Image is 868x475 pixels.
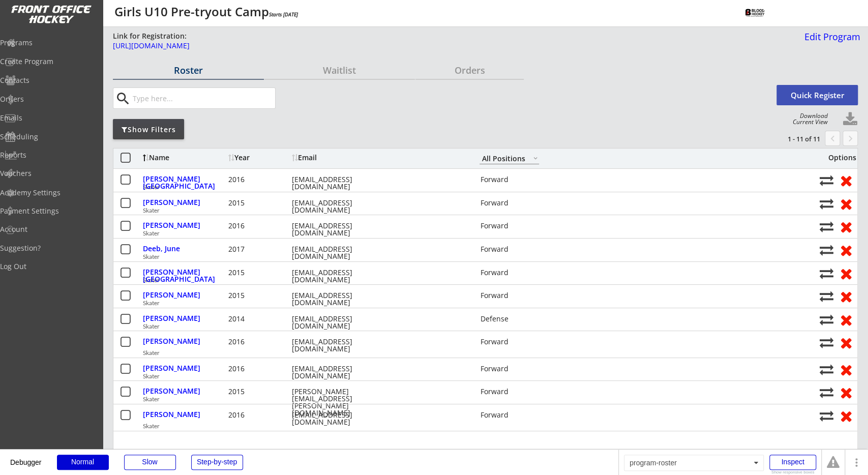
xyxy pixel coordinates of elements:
[292,315,383,330] div: [EMAIL_ADDRESS][DOMAIN_NAME]
[269,11,298,18] em: Starts [DATE]
[836,288,855,304] button: Remove from roster (no refund)
[820,336,833,349] button: Move player
[143,269,226,283] div: [PERSON_NAME][GEOGRAPHIC_DATA]
[820,289,833,303] button: Move player
[143,199,226,206] div: [PERSON_NAME]
[114,91,131,107] button: search
[481,388,540,395] div: Forward
[113,42,625,55] a: [URL][DOMAIN_NAME]
[228,411,289,419] div: 2016
[143,207,814,214] div: Skater
[143,154,226,161] div: Name
[143,254,814,260] div: Skater
[481,411,540,419] div: Forward
[836,312,855,328] button: Remove from roster (no refund)
[143,423,814,429] div: Skater
[415,66,524,75] div: Orders
[113,31,188,41] div: Link for Registration:
[776,85,858,105] button: Quick Register
[481,292,540,299] div: Forward
[191,455,243,470] div: Step-by-step
[788,113,828,125] div: Download Current View
[820,154,856,161] div: Options
[292,411,383,426] div: [EMAIL_ADDRESS][DOMAIN_NAME]
[131,88,276,108] input: Type here...
[124,455,176,470] div: Slow
[820,409,833,423] button: Move player
[836,265,855,281] button: Remove from roster (no refund)
[820,266,833,280] button: Move player
[292,269,383,283] div: [EMAIL_ADDRESS][DOMAIN_NAME]
[843,112,858,127] button: Click to download full roster. Your browser settings may try to block it, check your security set...
[820,385,833,399] button: Move player
[228,338,289,345] div: 2016
[292,388,383,417] div: [PERSON_NAME][EMAIL_ADDRESS][PERSON_NAME][DOMAIN_NAME]
[143,222,226,229] div: [PERSON_NAME]
[800,32,860,41] div: Edit Program
[836,242,855,258] button: Remove from roster (no refund)
[143,396,814,402] div: Skater
[843,131,858,146] button: keyboard_arrow_right
[143,323,814,330] div: Skater
[228,315,289,322] div: 2014
[836,362,855,377] button: Remove from roster (no refund)
[624,455,764,471] div: program-roster
[836,196,855,212] button: Remove from roster (no refund)
[769,470,816,474] div: Show responsive boxes
[228,269,289,276] div: 2015
[800,32,860,50] a: Edit Program
[481,222,540,229] div: Forward
[820,313,833,326] button: Move player
[113,42,625,49] div: [URL][DOMAIN_NAME]
[143,373,814,379] div: Skater
[143,350,814,356] div: Skater
[228,154,289,161] div: Year
[228,246,289,253] div: 2017
[481,365,540,372] div: Forward
[820,197,833,211] button: Move player
[143,230,814,236] div: Skater
[836,408,855,424] button: Remove from roster (no refund)
[228,388,289,395] div: 2015
[481,246,540,253] div: Forward
[836,335,855,350] button: Remove from roster (no refund)
[143,315,226,322] div: [PERSON_NAME]
[825,131,840,146] button: chevron_left
[264,66,415,75] div: Waitlist
[113,125,184,135] div: Show Filters
[481,176,540,183] div: Forward
[481,199,540,206] div: Forward
[113,66,264,75] div: Roster
[292,338,383,352] div: [EMAIL_ADDRESS][DOMAIN_NAME]
[143,411,226,418] div: [PERSON_NAME]
[292,292,383,306] div: [EMAIL_ADDRESS][DOMAIN_NAME]
[767,134,820,143] div: 1 - 11 of 11
[292,222,383,236] div: [EMAIL_ADDRESS][DOMAIN_NAME]
[292,176,383,190] div: [EMAIL_ADDRESS][DOMAIN_NAME]
[57,455,109,470] div: Normal
[228,176,289,183] div: 2016
[836,219,855,234] button: Remove from roster (no refund)
[292,365,383,379] div: [EMAIL_ADDRESS][DOMAIN_NAME]
[481,338,540,345] div: Forward
[820,173,833,187] button: Move player
[228,365,289,372] div: 2016
[143,291,226,299] div: [PERSON_NAME]
[143,277,814,283] div: Skater
[143,175,226,190] div: [PERSON_NAME][GEOGRAPHIC_DATA]
[481,315,540,322] div: Defense
[836,384,855,400] button: Remove from roster (no refund)
[143,184,814,190] div: Skater
[292,199,383,214] div: [EMAIL_ADDRESS][DOMAIN_NAME]
[143,245,226,252] div: Deeb, June
[143,365,226,372] div: [PERSON_NAME]
[228,292,289,299] div: 2015
[228,199,289,206] div: 2015
[143,300,814,306] div: Skater
[143,388,226,395] div: [PERSON_NAME]
[10,450,42,466] div: Debugger
[820,220,833,233] button: Move player
[820,243,833,257] button: Move player
[292,246,383,260] div: [EMAIL_ADDRESS][DOMAIN_NAME]
[228,222,289,229] div: 2016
